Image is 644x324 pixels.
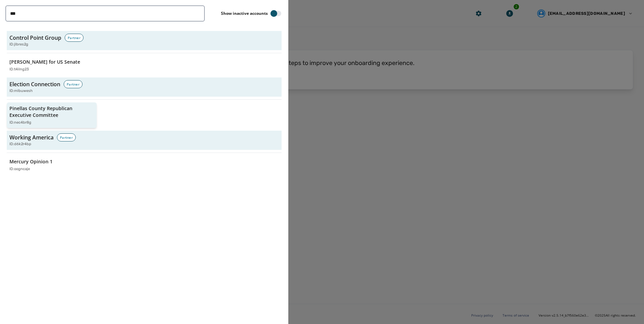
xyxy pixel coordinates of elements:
[7,77,282,97] button: Election ConnectionPartnerID:mlbuwesh
[9,105,87,119] p: Pinellas County Republican Executive Committee
[57,133,76,141] div: Partner
[65,34,84,42] div: Partner
[9,34,61,42] h3: Control Point Group
[9,59,80,65] p: [PERSON_NAME] for US Senate
[7,156,97,175] button: Mercury Opinion 1ID:oogncaje
[9,88,33,94] span: ID: mlbuwesh
[221,11,268,16] label: Show inactive accounts
[7,102,97,128] button: Pinellas County Republican Executive CommitteeID:nec4br8g
[9,158,53,165] p: Mercury Opinion 1
[9,120,31,126] p: ID: nec4br8g
[9,42,28,47] span: ID: jlbres2g
[7,56,97,75] button: [PERSON_NAME] for US SenateID:t4ilng23
[9,166,30,172] p: ID: oogncaje
[9,133,54,141] h3: Working America
[7,131,282,150] button: Working AmericaPartnerID:d6k2r4bp
[64,80,83,88] div: Partner
[9,67,29,72] p: ID: t4ilng23
[9,141,31,147] span: ID: d6k2r4bp
[9,80,60,88] h3: Election Connection
[7,31,282,50] button: Control Point GroupPartnerID:jlbres2g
